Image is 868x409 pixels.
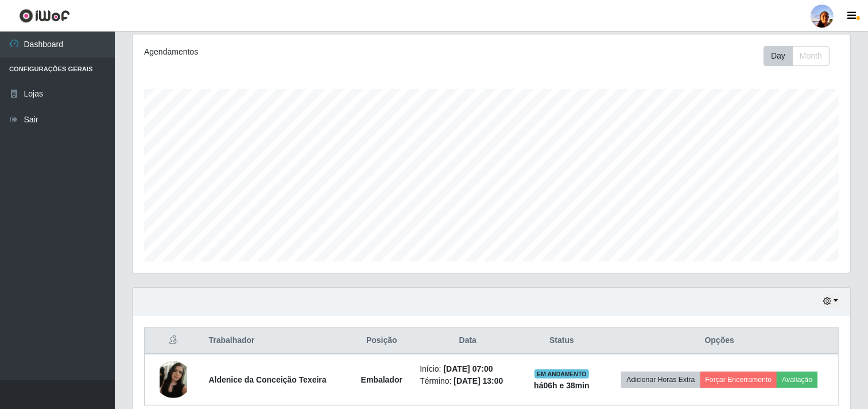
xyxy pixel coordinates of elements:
th: Data [413,327,522,354]
button: Month [792,46,830,66]
strong: Aldenice da Conceição Texeira [208,375,326,384]
time: [DATE] 13:00 [454,376,503,385]
th: Trabalhador [201,327,350,354]
strong: Embalador [361,375,402,384]
li: Término: [420,375,516,387]
th: Opções [601,327,839,354]
img: 1744494663000.jpeg [155,361,192,398]
span: EM ANDAMENTO [534,369,589,379]
div: Agendamentos [144,46,424,58]
th: Posição [350,327,413,354]
button: Adicionar Horas Extra [621,372,700,388]
button: Forçar Encerramento [700,372,777,388]
time: [DATE] 07:00 [444,364,493,373]
div: First group [764,46,830,66]
th: Status [522,327,600,354]
li: Início: [420,363,516,375]
button: Day [764,46,793,66]
div: Toolbar with button groups [764,46,839,66]
strong: há 06 h e 38 min [534,381,590,390]
button: Avaliação [777,372,817,388]
img: CoreUI Logo [19,9,70,23]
